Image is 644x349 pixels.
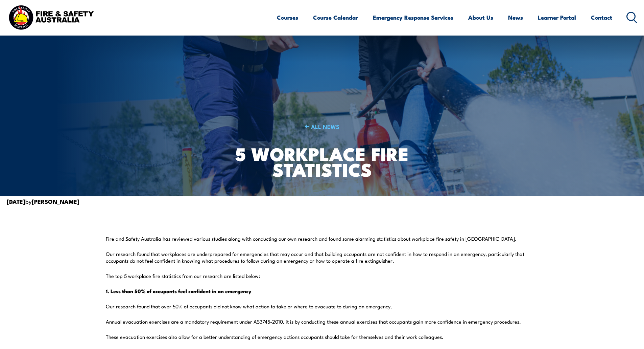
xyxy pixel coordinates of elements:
a: ALL NEWS [189,123,455,130]
strong: [DATE] [7,197,25,206]
a: Contact [591,8,612,26]
p: The top 5 workplace fire statistics from our research are listed below: [106,272,539,279]
p: Our research found that workplaces are underprepared for emergencies that may occur and that buil... [106,250,539,264]
h1: 5 Workplace Fire Statistics [189,146,455,177]
span: by [7,197,79,205]
a: News [508,8,523,26]
strong: 1. Less than 50% of occupants feel confident in an emergency [106,287,252,295]
a: Course Calendar [313,8,358,26]
strong: [PERSON_NAME] [32,197,79,206]
p: Fire and Safety Australia has reviewed various studies along with conducting our own research and... [106,235,539,242]
p: Annual evacuation exercises are a mandatory requirement under AS3745-2010, it is by conducting th... [106,318,539,325]
a: Courses [277,8,298,26]
a: About Us [468,8,493,26]
p: Our research found that over 50% of occupants did not know what action to take or where to evacua... [106,303,539,310]
a: Learner Portal [538,8,576,26]
p: These evacuation exercises also allow for a better understanding of emergency actions occupants s... [106,333,539,340]
a: Emergency Response Services [373,8,453,26]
